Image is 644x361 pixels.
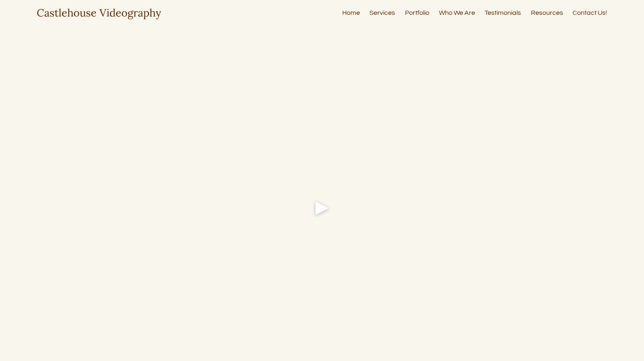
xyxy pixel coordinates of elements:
[439,7,475,18] a: Who We Are
[573,7,607,18] a: Contact Us!
[485,7,521,18] a: Testimonials
[342,7,360,18] a: Home
[405,7,429,18] a: Portfolio
[369,7,395,18] a: Services
[312,198,332,218] div: Play
[37,6,161,19] a: Castlehouse Videography
[531,7,563,18] a: Resources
